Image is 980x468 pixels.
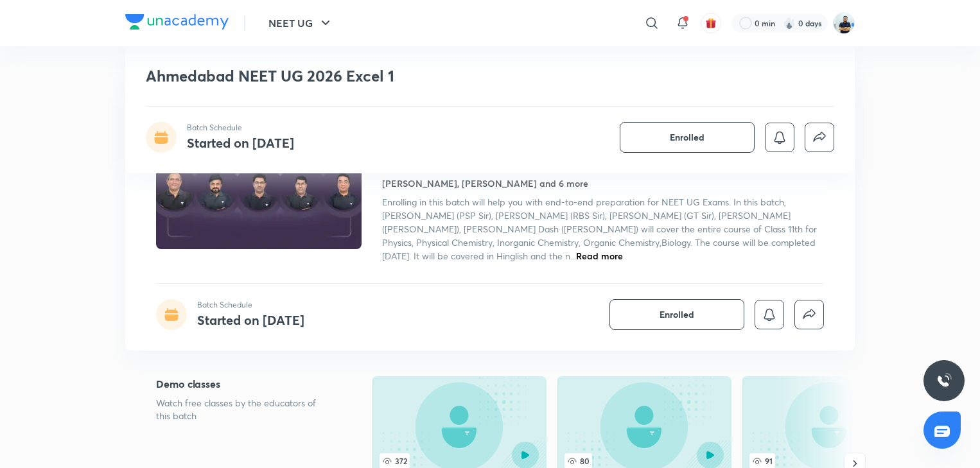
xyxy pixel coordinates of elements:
button: avatar [701,13,721,33]
img: Company Logo [125,14,229,30]
p: Batch Schedule [187,122,294,134]
button: Enrolled [609,299,744,330]
img: Thumbnail [154,132,363,250]
img: streak [783,17,796,30]
img: URVIK PATEL [833,12,855,34]
h5: Demo classes [156,376,331,392]
h4: [PERSON_NAME], [PERSON_NAME] and 6 more [382,177,588,190]
p: Batch Schedule [197,299,304,311]
h1: Ahmedabad NEET UG 2026 Excel 1 [146,67,649,85]
a: Company Logo [125,14,229,33]
p: Watch free classes by the educators of this batch [156,397,331,422]
button: Enrolled [620,122,755,153]
h4: Started on [DATE] [197,311,304,329]
img: ttu [936,373,952,388]
span: Enrolling in this batch will help you with end-to-end preparation for NEET UG Exams. In this batc... [382,196,817,262]
h4: Started on [DATE] [187,134,294,152]
span: Enrolled [670,131,704,144]
span: Read more [576,250,623,262]
span: Enrolled [660,308,694,321]
img: avatar [705,17,717,29]
button: NEET UG [261,10,341,36]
